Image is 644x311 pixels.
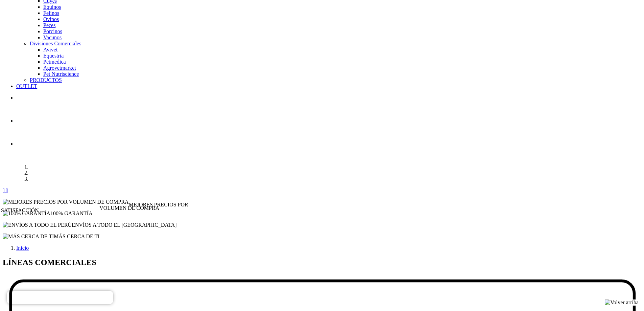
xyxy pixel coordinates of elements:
a: Petmedica [43,59,66,65]
a: Inicio [16,245,29,251]
a: Avivet [43,47,57,52]
a: Felinos [43,10,59,16]
a: Vacunos [43,35,62,40]
i:  [3,187,5,193]
img: 100% GARANTÍA [3,210,50,217]
a: Agrovetmarket [43,65,76,71]
iframe: Brevo live chat [7,291,113,304]
span: VOLUMEN DE COMPRA [99,205,159,211]
a: OUTLET [16,83,37,89]
img: ENVÍOS A TODO EL PERÚ [3,222,72,228]
a: Equestria [43,53,64,59]
img: Volver arriba [605,299,639,306]
a: Porcinos [43,28,62,34]
a: PRODUCTOS [30,77,62,83]
p: MÁS CERCA DE TI [3,234,641,240]
h2: LÍNEAS COMERCIALES [3,258,641,267]
img: MEJORES PRECIOS POR VOLUMEN DE COMPRA [3,199,129,205]
a: Divisiones Comerciales [30,41,81,46]
p: ENVÍOS A TODO EL [GEOGRAPHIC_DATA] [3,222,641,228]
span: 100% GARANTÍA [50,210,93,216]
div: Botones del carrusel [3,187,641,194]
img: MÁS CERCA DE TI [3,234,54,240]
a: Pet Nutriscience [43,71,79,77]
i:  [6,187,8,193]
a: Ovinos [43,16,59,22]
a: Peces [43,22,55,28]
a: Equinos [43,4,61,10]
span: MEJORES PRECIOS POR [129,202,188,207]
